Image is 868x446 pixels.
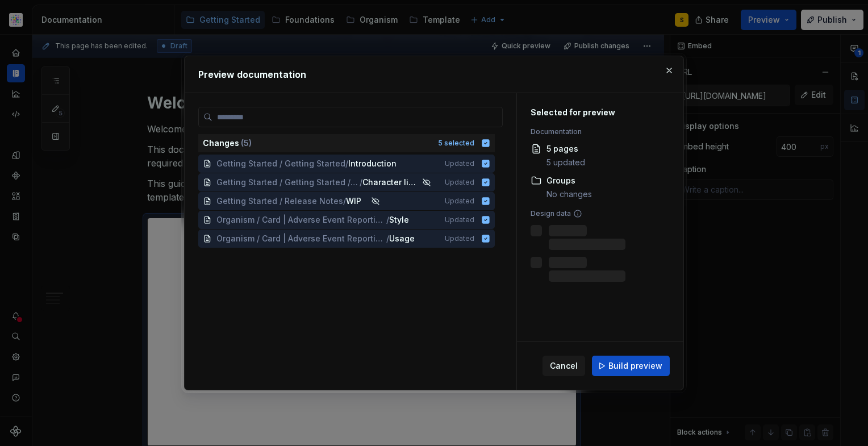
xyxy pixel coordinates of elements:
[389,233,415,244] span: Usage
[531,209,657,218] div: Design data
[216,195,343,207] span: Getting Started / Release Notes
[216,233,386,244] span: Organism / Card | Adverse Event Reporting | Full-width
[386,214,389,226] span: /
[445,178,474,187] span: Updated
[445,197,474,206] span: Updated
[216,177,360,188] span: Getting Started / Getting Started / Style
[608,360,662,372] span: Build preview
[386,233,389,244] span: /
[542,356,585,376] button: Cancel
[445,215,474,224] span: Updated
[445,234,474,243] span: Updated
[216,214,386,226] span: Organism / Card | Adverse Event Reporting | Full-width
[445,159,474,168] span: Updated
[343,195,346,207] span: /
[216,158,345,169] span: Getting Started / Getting Started
[389,214,412,226] span: Style
[550,360,578,372] span: Cancel
[362,177,420,188] span: Character limits
[241,138,252,148] span: ( 5 )
[546,157,585,168] div: 5 updated
[348,158,397,169] span: Introduction
[546,189,592,200] div: No changes
[592,356,670,376] button: Build preview
[346,195,369,207] span: WIP
[531,127,657,136] div: Documentation
[546,143,585,155] div: 5 pages
[438,139,474,148] div: 5 selected
[198,68,670,81] h2: Preview documentation
[345,158,348,169] span: /
[360,177,362,188] span: /
[546,175,592,186] div: Groups
[203,137,431,149] div: Changes
[531,107,657,118] div: Selected for preview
